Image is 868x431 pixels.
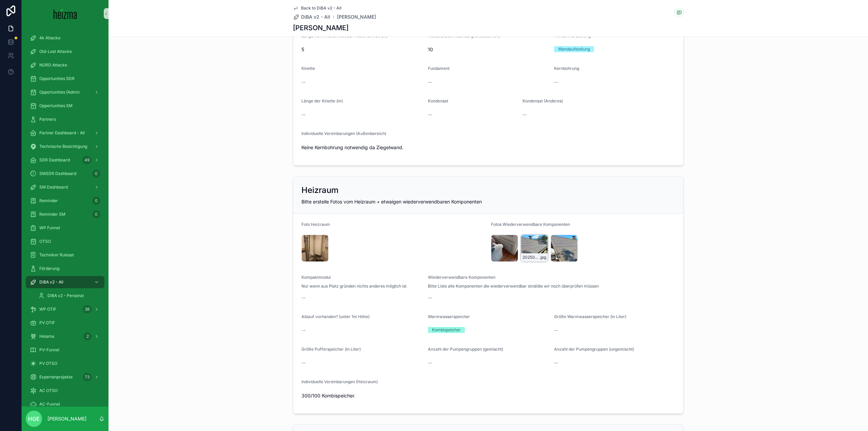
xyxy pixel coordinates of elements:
[428,46,549,53] span: 10
[39,388,58,393] span: AC OTSO
[39,171,76,176] span: SMSDR Dashboard
[39,347,59,353] span: PV-Funnel
[337,14,376,20] a: [PERSON_NAME]
[428,66,450,71] span: Fundament
[83,305,92,313] div: 38
[39,266,59,271] span: Förderung
[39,198,58,203] span: Reminder
[39,117,56,122] span: Partners
[428,359,432,366] span: --
[26,73,104,85] a: Opportunities SDR
[83,373,92,381] div: 73
[26,330,104,342] a: Heiama2
[301,327,305,334] span: --
[26,344,104,356] a: PV-Funnel
[34,290,104,302] a: DiBA v2 - Personal
[301,222,330,227] span: Foto Heizraum
[554,359,558,366] span: --
[26,385,104,397] a: AC OTSO
[39,374,73,380] span: Expertenprojekte
[428,347,503,352] span: Anzahl der Pumpengruppen (gemischt)
[301,359,305,366] span: --
[26,398,104,410] a: AC-Funnel
[428,98,448,103] span: Kondensat
[491,222,570,227] span: Fotos Wiederverwendbare Komponenten
[82,156,92,164] div: 49
[26,357,104,370] a: PV OTSO
[26,262,104,275] a: Förderung
[26,168,104,180] a: SMSDR Dashboard0
[39,49,72,54] span: Old-Lost Attacke
[39,62,67,68] span: NORD Attacke
[26,317,104,329] a: PV OTIF
[54,8,77,19] img: App logo
[301,392,675,399] p: 300/100 Kombispeicher.
[301,5,341,11] span: Back to DiBA v2 - All
[301,199,482,204] span: Bitte erstelle Fotos vom Heizraum + etwaigen wiederverwendbaren Komponenten
[39,320,55,326] span: PV OTIF
[522,255,539,260] span: 20250819_134326
[39,401,60,407] span: AC-Funnel
[26,154,104,166] a: SDR Dashboard49
[301,79,305,85] span: --
[301,46,422,53] span: 5
[26,59,104,71] a: NORD Attacke
[26,181,104,193] a: SM Dashboard
[522,111,527,118] span: --
[26,235,104,248] a: OTSO
[293,5,341,11] a: Back to DiBA v2 - All
[39,279,63,285] span: DiBA v2 - All
[26,32,104,44] a: 4k Attacke
[428,79,432,85] span: --
[26,208,104,220] a: Reminder SM0
[39,307,56,312] span: WP OTIF
[39,157,70,163] span: SDR Dashboard
[301,111,305,118] span: --
[301,98,343,103] span: Länge der Kinette (m)
[301,283,407,289] span: Nur wenn aus Platz gründen nichts anderes möglich ist
[39,90,80,95] span: Opportunities (Admin
[301,379,378,384] span: Individuelle Vereinbarungen (Heizraum)
[558,46,590,52] div: Wandaufstellung
[301,294,305,301] span: --
[39,252,74,258] span: Techniker Ruleset
[301,131,386,136] span: Individuelle Vereinbarungen (Außenbereich)
[47,293,84,298] span: DiBA v2 - Personal
[39,225,60,231] span: WP Funnel
[301,185,338,196] h2: Heizraum
[26,100,104,112] a: Opportunities SM
[83,332,92,340] div: 2
[92,210,100,218] div: 0
[428,294,432,301] span: --
[26,140,104,153] a: Technische Besichtigung
[26,371,104,383] a: Expertenprojekte73
[428,283,599,289] span: Bitte Liste alle Komponenten die wiederverwendbar sind/die wir noch überprüfen müssen
[293,14,330,20] a: DiBA v2 - All
[39,239,51,244] span: OTSO
[39,212,65,217] span: Reminder SM
[26,222,104,234] a: WP Funnel
[39,184,68,190] span: SM Dashboard
[47,415,86,422] p: [PERSON_NAME]
[293,23,349,33] h1: [PERSON_NAME]
[539,255,546,260] span: .jpg
[26,127,104,139] a: Partner Dashboard - All
[554,327,558,334] span: --
[428,275,495,280] span: Wiederverwendbare Komponenten
[301,314,370,319] span: Ablauf vorhanden? (unter 1m Höhe)
[39,76,75,81] span: Opportunities SDR
[92,197,100,205] div: 0
[554,66,579,71] span: Kernbohrung
[39,130,85,136] span: Partner Dashboard - All
[428,111,432,118] span: --
[301,275,331,280] span: Kompaktmodul
[39,334,54,339] span: Heiama
[554,347,634,352] span: Anzahl der Pumpengruppen (ungemischt)
[92,170,100,178] div: 0
[428,314,470,319] span: Warmwasserspeicher
[26,195,104,207] a: Reminder0
[39,103,73,109] span: Opportunities SM
[39,361,57,366] span: PV OTSO
[26,45,104,58] a: Old-Lost Attacke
